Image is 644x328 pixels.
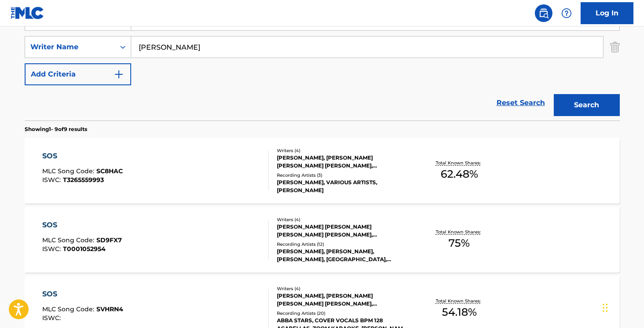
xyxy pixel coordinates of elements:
form: Search Form [25,9,620,120]
span: ISWC : [42,314,63,322]
div: [PERSON_NAME], [PERSON_NAME] [PERSON_NAME] [PERSON_NAME], [PERSON_NAME] [277,292,410,308]
button: Add Criteria [25,63,131,85]
div: Writers ( 4 ) [277,147,410,154]
div: SOS [42,220,122,230]
img: Delete Criterion [610,36,620,58]
span: MLC Song Code : [42,236,96,244]
span: T0001052954 [63,245,106,253]
p: Showing 1 - 9 of 9 results [25,125,87,133]
div: Recording Artists ( 12 ) [277,241,410,248]
div: Help [558,4,575,22]
div: SOS [42,289,123,299]
div: SOS [42,151,123,161]
span: ISWC : [42,245,63,253]
p: Total Known Shares: [436,160,483,166]
div: [PERSON_NAME] [PERSON_NAME] [PERSON_NAME] [PERSON_NAME], [PERSON_NAME] [277,223,410,239]
span: MLC Song Code : [42,305,96,313]
span: MLC Song Code : [42,167,96,175]
a: Reset Search [492,93,549,113]
div: [PERSON_NAME], [PERSON_NAME], [PERSON_NAME], [GEOGRAPHIC_DATA], [GEOGRAPHIC_DATA] [277,248,410,263]
span: 75 % [449,235,470,251]
span: ISWC : [42,176,63,184]
button: Search [554,94,620,116]
div: Writers ( 4 ) [277,285,410,292]
a: SOSMLC Song Code:SC8HACISWC:T3265559993Writers (4)[PERSON_NAME], [PERSON_NAME] [PERSON_NAME] [PER... [25,138,620,204]
div: Recording Artists ( 3 ) [277,172,410,179]
a: Log In [581,2,633,24]
iframe: Chat Widget [600,286,644,328]
span: SD9FX7 [96,236,122,244]
span: 62.48 % [441,166,478,182]
span: T3265559993 [63,176,104,184]
div: [PERSON_NAME], VARIOUS ARTISTS, [PERSON_NAME] [277,179,410,194]
div: [PERSON_NAME], [PERSON_NAME] [PERSON_NAME] [PERSON_NAME], [PERSON_NAME] [277,154,410,170]
span: 54.18 % [442,304,477,320]
img: help [561,8,572,18]
p: Total Known Shares: [436,229,483,235]
div: Drag [603,295,608,321]
div: Writer Name [30,42,110,52]
a: Public Search [535,4,552,22]
span: SVHRN4 [96,305,123,313]
div: Recording Artists ( 20 ) [277,310,410,317]
p: Total Known Shares: [436,298,483,304]
img: search [538,8,549,18]
img: 9d2ae6d4665cec9f34b9.svg [114,69,124,80]
div: Writers ( 4 ) [277,216,410,223]
img: MLC Logo [11,7,44,19]
a: SOSMLC Song Code:SD9FX7ISWC:T0001052954Writers (4)[PERSON_NAME] [PERSON_NAME] [PERSON_NAME] [PERS... [25,207,620,273]
span: SC8HAC [96,167,123,175]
